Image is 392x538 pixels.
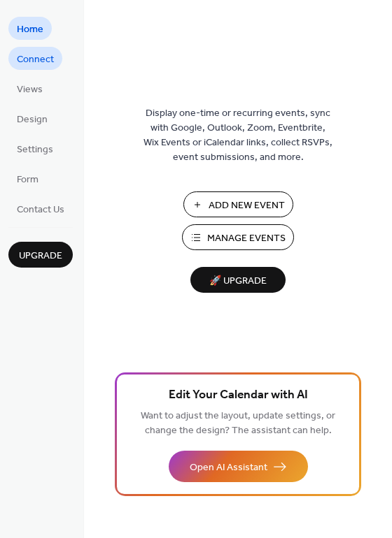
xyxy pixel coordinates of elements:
span: Views [17,82,43,97]
span: Edit Your Calendar with AI [169,386,308,405]
span: Home [17,22,43,37]
a: Design [8,107,56,130]
a: Form [8,167,47,190]
span: Design [17,112,48,127]
span: Display one-time or recurring events, sync with Google, Outlook, Zoom, Eventbrite, Wix Events or ... [143,106,332,165]
button: 🚀 Upgrade [190,267,286,293]
button: Open AI Assistant [169,451,308,482]
a: Home [8,17,52,40]
span: Want to adjust the layout, update settings, or change the design? The assistant can help. [141,407,335,440]
button: Add New Event [183,191,293,217]
a: Views [8,77,51,100]
button: Manage Events [182,224,294,250]
span: Contact Us [17,203,64,217]
span: Settings [17,143,53,157]
span: Upgrade [19,249,62,263]
span: Open AI Assistant [190,460,267,475]
button: Upgrade [8,242,73,268]
span: Manage Events [207,231,286,246]
a: Settings [8,137,62,160]
span: 🚀 Upgrade [199,272,277,291]
span: Connect [17,52,54,67]
a: Contact Us [8,197,73,220]
span: Form [17,173,38,187]
a: Connect [8,47,62,70]
span: Add New Event [209,198,285,213]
